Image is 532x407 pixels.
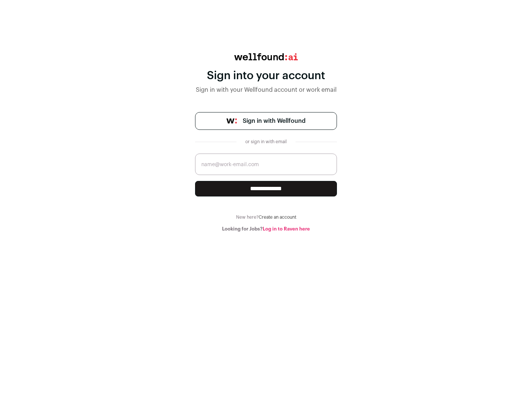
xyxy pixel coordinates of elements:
[195,226,337,232] div: Looking for Jobs?
[263,226,310,231] a: Log in to Raven here
[195,214,337,220] div: New here?
[195,154,337,175] input: name@work-email.com
[259,215,296,219] a: Create an account
[234,53,298,60] img: wellfound:ai
[195,85,337,94] div: Sign in with your Wellfound account or work email
[243,117,306,125] span: Sign in with Wellfound
[242,139,290,145] div: or sign in with email
[226,118,237,124] img: wellfound-symbol-flush-black-fb3c872781a75f747ccb3a119075da62bfe97bd399995f84a933054e44a575c4.png
[195,69,337,83] div: Sign into your account
[195,112,337,130] a: Sign in with Wellfound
